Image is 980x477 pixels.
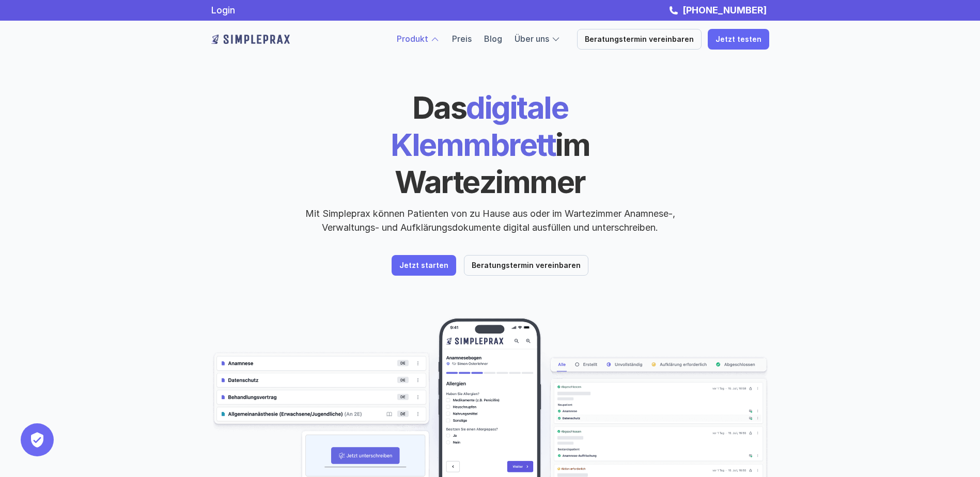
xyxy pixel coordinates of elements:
[715,35,761,44] p: Jetzt testen
[412,89,466,126] span: Das
[484,34,502,44] a: Blog
[585,35,694,44] p: Beratungstermin vereinbaren
[464,255,588,276] a: Beratungstermin vereinbaren
[399,261,448,270] p: Jetzt starten
[577,29,702,50] a: Beratungstermin vereinbaren
[297,206,684,234] p: Mit Simpleprax können Patienten von zu Hause aus oder im Wartezimmer Anamnese-, Verwaltungs- und ...
[515,34,549,44] a: Über uns
[392,255,456,276] a: Jetzt starten
[680,5,769,15] a: [PHONE_NUMBER]
[211,5,235,15] a: Login
[682,5,767,15] strong: [PHONE_NUMBER]
[708,29,769,50] a: Jetzt testen
[452,34,472,44] a: Preis
[312,89,668,200] h1: digitale Klemmbrett
[395,126,595,200] span: im Wartezimmer
[472,261,581,270] p: Beratungstermin vereinbaren
[397,34,428,44] a: Produkt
